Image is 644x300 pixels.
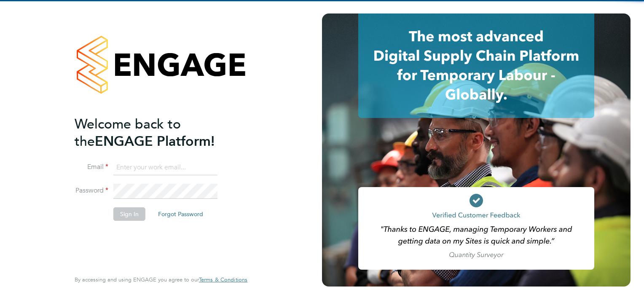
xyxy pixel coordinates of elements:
[113,160,217,175] input: Enter your work email...
[75,115,239,150] h2: ENGAGE Platform!
[199,276,247,283] a: Terms & Conditions
[113,207,145,221] button: Sign In
[151,207,210,221] button: Forgot Password
[75,116,181,150] span: Welcome back to the
[75,186,108,195] label: Password
[75,163,108,171] label: Email
[75,276,247,283] span: By accessing and using ENGAGE you agree to our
